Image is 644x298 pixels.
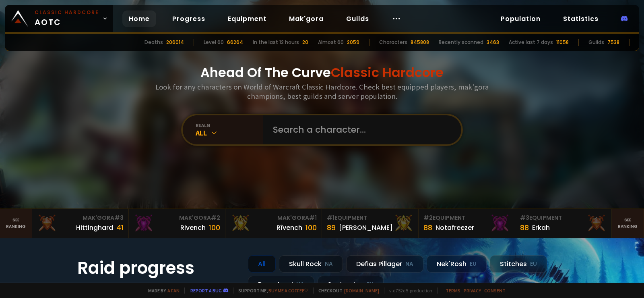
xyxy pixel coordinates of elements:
[384,288,432,294] span: v. d752d5 - production
[225,209,322,238] a: Mak'Gora#1Rîvench100
[515,209,612,238] a: #3Equipment88Erkah
[305,222,317,233] div: 100
[487,39,499,46] div: 3463
[411,39,429,46] div: 845808
[166,10,212,27] a: Progress
[318,39,344,46] div: Almost 60
[470,260,477,268] small: EU
[346,255,423,273] div: Defias Pillager
[340,10,376,27] a: Guilds
[211,214,220,222] span: # 2
[331,63,444,81] span: Classic Hardcore
[77,255,238,281] h1: Raid progress
[37,214,124,222] div: Mak'Gora
[318,276,384,293] div: Soulseeker
[313,288,379,294] span: Checkout
[114,214,124,222] span: # 3
[204,39,224,46] div: Level 60
[196,128,263,138] div: All
[347,39,359,46] div: 2059
[327,214,334,222] span: # 1
[322,209,419,238] a: #1Equipment89[PERSON_NAME]
[5,5,113,32] a: Classic HardcoreAOTC
[520,214,607,222] div: Equipment
[427,255,487,273] div: Nek'Rosh
[423,214,433,222] span: # 2
[509,39,553,46] div: Active last 7 days
[143,288,180,294] span: Made by
[152,82,492,101] h3: Look for any characters on World of Warcraft Classic Hardcore. Check best equipped players, mak'g...
[248,255,276,273] div: All
[419,209,515,238] a: #2Equipment88Notafreezer
[530,260,537,268] small: EU
[277,223,302,233] div: Rîvench
[167,288,180,294] a: a fan
[200,63,444,82] h1: Ahead Of The Curve
[327,214,413,222] div: Equipment
[439,39,483,46] div: Recently scanned
[283,10,330,27] a: Mak'gora
[607,39,619,46] div: 7538
[144,39,163,46] div: Deaths
[76,223,113,233] div: Hittinghard
[209,222,220,233] div: 100
[134,214,220,222] div: Mak'Gora
[122,10,156,27] a: Home
[116,222,124,233] div: 41
[268,115,452,144] input: Search a character...
[325,260,333,268] small: NA
[436,223,474,233] div: Notafreezer
[32,209,129,238] a: Mak'Gora#3Hittinghard41
[339,223,393,233] div: [PERSON_NAME]
[423,214,510,222] div: Equipment
[227,39,243,46] div: 66264
[405,260,413,268] small: NA
[166,39,184,46] div: 206014
[490,255,547,273] div: Stitches
[344,288,379,294] a: [DOMAIN_NAME]
[302,39,308,46] div: 20
[253,39,299,46] div: In the last 12 hours
[464,288,481,294] a: Privacy
[233,288,308,294] span: Support me,
[180,223,206,233] div: Rivench
[494,10,547,27] a: Population
[279,255,343,273] div: Skull Rock
[309,214,317,222] span: # 1
[484,288,506,294] a: Consent
[196,122,263,128] div: realm
[520,214,529,222] span: # 3
[327,222,336,233] div: 89
[296,281,304,289] small: NA
[230,214,317,222] div: Mak'Gora
[35,9,99,28] span: AOTC
[520,222,529,233] div: 88
[379,39,407,46] div: Characters
[35,9,99,16] small: Classic Hardcore
[532,223,550,233] div: Erkah
[268,288,308,294] a: Buy me a coffee
[446,288,460,294] a: Terms
[423,222,432,233] div: 88
[190,288,222,294] a: Report a bug
[556,39,569,46] div: 11058
[221,10,273,27] a: Equipment
[588,39,604,46] div: Guilds
[557,10,605,27] a: Statistics
[367,281,374,289] small: EU
[612,209,644,238] a: Seeranking
[129,209,225,238] a: Mak'Gora#2Rivench100
[248,276,314,293] div: Doomhowl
